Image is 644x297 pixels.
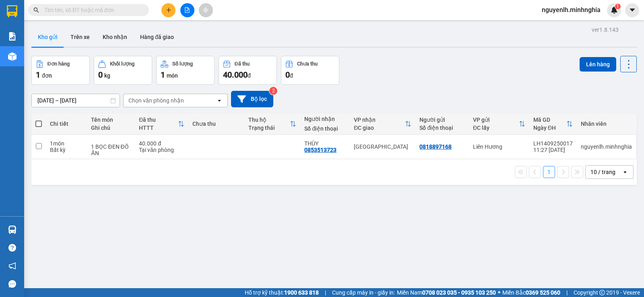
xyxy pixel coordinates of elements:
[36,70,40,80] span: 1
[599,290,605,295] span: copyright
[611,6,618,14] img: icon-new-feature
[166,7,171,13] span: plus
[622,169,628,175] svg: open
[91,125,131,131] div: Ghi chú
[590,168,615,176] div: 10 / trang
[44,6,139,14] input: Tìm tên, số ĐT hoặc mã đơn
[529,113,577,135] th: Toggle SortBy
[332,288,395,297] span: Cung cấp máy in - giấy in:
[473,143,525,150] div: Liên Hương
[156,56,215,85] button: Số lượng1món
[581,143,632,150] div: nguyenlh.minhnghia
[325,288,326,297] span: |
[96,27,134,47] button: Kho nhận
[8,225,17,234] img: warehouse-icon
[235,61,250,67] div: Đã thu
[216,97,223,104] svg: open
[419,143,452,150] div: 0818897168
[32,94,120,107] input: Select a date range.
[248,125,290,131] div: Trạng thái
[180,3,194,17] button: file-add
[615,4,621,9] sup: 1
[135,113,188,135] th: Toggle SortBy
[91,117,131,123] div: Tên món
[231,91,273,107] button: Bộ lọc
[42,72,52,79] span: đơn
[419,117,464,123] div: Người gửi
[184,7,190,13] span: file-add
[245,288,319,297] span: Hỗ trợ kỹ thuật:
[566,288,568,297] span: |
[8,32,17,41] img: solution-icon
[397,288,496,297] span: Miền Nam
[304,125,346,132] div: Số điện thoại
[350,113,415,135] th: Toggle SortBy
[354,125,405,131] div: ĐC giao
[248,117,290,123] div: Thu hộ
[139,125,178,131] div: HTTT
[94,56,152,85] button: Khối lượng0kg
[50,140,83,147] div: 1 món
[297,61,318,67] div: Chưa thu
[526,289,560,296] strong: 0369 525 060
[219,56,277,85] button: Đã thu40.000đ
[248,72,251,79] span: đ
[616,4,619,9] span: 1
[104,72,110,79] span: kg
[31,27,64,47] button: Kho gửi
[139,117,178,123] div: Đã thu
[625,3,639,17] button: caret-down
[47,61,70,67] div: Đơn hàng
[284,289,319,296] strong: 1900 633 818
[304,116,346,122] div: Người nhận
[33,7,39,13] span: search
[199,3,213,17] button: aim
[91,143,131,156] div: 1 BỌC ĐEN ĐỒ ĂN
[354,117,405,123] div: VP nhận
[304,140,346,147] div: THÙY
[192,121,240,127] div: Chưa thu
[533,125,566,131] div: Ngày ĐH
[244,113,300,135] th: Toggle SortBy
[50,121,83,127] div: Chi tiết
[8,244,16,252] span: question-circle
[629,6,636,14] span: caret-down
[592,25,619,34] div: ver 1.8.143
[502,288,560,297] span: Miền Bắc
[139,140,184,147] div: 40.000 đ
[31,56,90,85] button: Đơn hàng1đơn
[533,140,573,147] div: LH1409250017
[498,291,500,294] span: ⚪️
[473,117,519,123] div: VP gửi
[269,87,277,95] sup: 2
[533,147,573,153] div: 11:27 [DATE]
[161,70,165,80] span: 1
[281,56,339,85] button: Chưa thu0đ
[8,262,16,270] span: notification
[134,27,180,47] button: Hàng đã giao
[581,121,632,127] div: Nhân viên
[354,143,411,150] div: [GEOGRAPHIC_DATA]
[419,125,464,131] div: Số điện thoại
[223,70,248,80] span: 40.000
[203,7,208,13] span: aim
[290,72,293,79] span: đ
[285,70,290,80] span: 0
[8,280,16,288] span: message
[473,125,519,131] div: ĐC lấy
[98,70,103,80] span: 0
[110,61,134,67] div: Khối lượng
[304,147,336,153] div: 0853513723
[161,3,175,17] button: plus
[172,61,193,67] div: Số lượng
[533,117,566,123] div: Mã GD
[7,5,17,17] img: logo-vxr
[8,52,17,61] img: warehouse-icon
[422,289,496,296] strong: 0708 023 035 - 0935 103 250
[535,5,607,15] span: nguyenlh.minhnghia
[167,72,178,79] span: món
[139,147,184,153] div: Tại văn phòng
[543,166,555,178] button: 1
[580,57,616,72] button: Lên hàng
[64,27,96,47] button: Trên xe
